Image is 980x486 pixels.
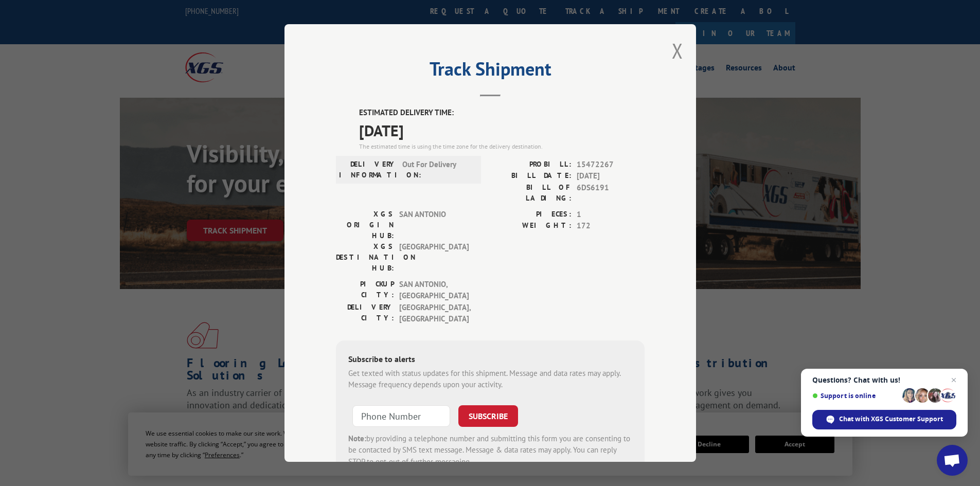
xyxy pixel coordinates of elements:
span: SAN ANTONIO [399,209,469,241]
span: Close chat [948,374,960,386]
input: Phone Number [352,405,450,427]
span: 6DS6191 [577,182,645,204]
label: ESTIMATED DELIVERY TIME: [359,107,645,119]
div: Chat with XGS Customer Support [812,410,956,429]
div: Open chat [937,445,968,476]
h2: Track Shipment [336,62,645,81]
label: BILL OF LADING: [490,182,572,204]
div: by providing a telephone number and submitting this form you are consenting to be contacted by SM... [348,433,632,468]
div: The estimated time is using the time zone for the delivery destination. [359,142,645,151]
span: Chat with XGS Customer Support [839,415,943,424]
span: [GEOGRAPHIC_DATA] [399,241,469,274]
div: Subscribe to alerts [348,353,632,368]
span: SAN ANTONIO , [GEOGRAPHIC_DATA] [399,279,469,302]
span: 1 [577,209,645,221]
span: [DATE] [359,119,645,142]
button: SUBSCRIBE [458,405,518,427]
label: PICKUP CITY: [336,279,394,302]
span: [GEOGRAPHIC_DATA] , [GEOGRAPHIC_DATA] [399,302,469,325]
label: BILL DATE: [490,170,572,182]
span: 172 [577,220,645,232]
div: Get texted with status updates for this shipment. Message and data rates may apply. Message frequ... [348,368,632,391]
span: Out For Delivery [402,159,472,181]
strong: Note: [348,434,366,443]
label: XGS DESTINATION HUB: [336,241,394,274]
span: Questions? Chat with us! [812,376,956,384]
span: 15472267 [577,159,645,171]
label: PIECES: [490,209,572,221]
label: DELIVERY CITY: [336,302,394,325]
label: DELIVERY INFORMATION: [339,159,397,181]
span: Support is online [812,392,899,400]
button: Close modal [672,37,683,64]
label: PROBILL: [490,159,572,171]
label: XGS ORIGIN HUB: [336,209,394,241]
span: [DATE] [577,170,645,182]
label: WEIGHT: [490,220,572,232]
